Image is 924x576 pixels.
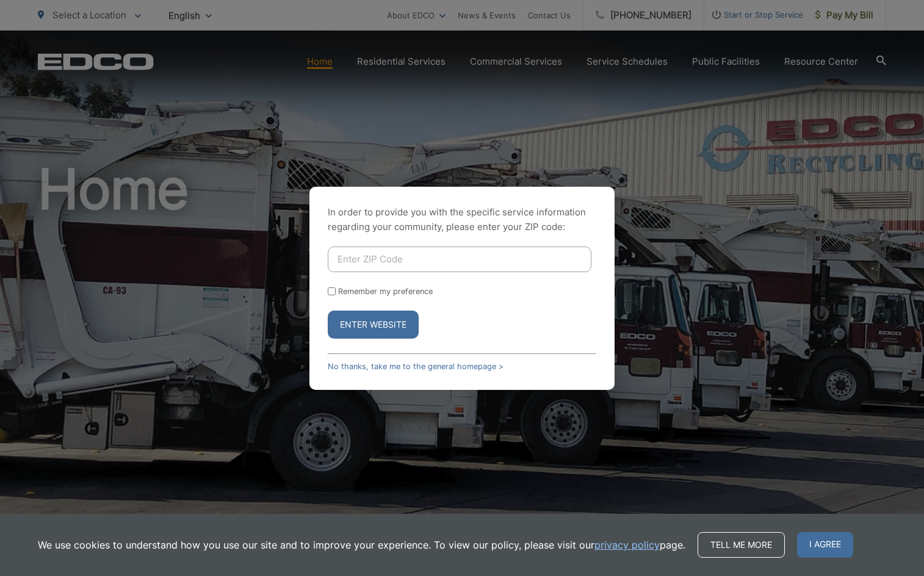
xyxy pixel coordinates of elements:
p: We use cookies to understand how you use our site and to improve your experience. To view our pol... [38,538,685,552]
input: Enter ZIP Code [328,247,591,272]
p: In order to provide you with the specific service information regarding your community, please en... [328,205,596,234]
label: Remember my preference [338,287,433,296]
a: No thanks, take me to the general homepage > [328,362,504,371]
span: I agree [797,532,853,558]
a: Tell me more [698,532,785,558]
button: Enter Website [328,311,419,339]
a: privacy policy [594,538,660,552]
